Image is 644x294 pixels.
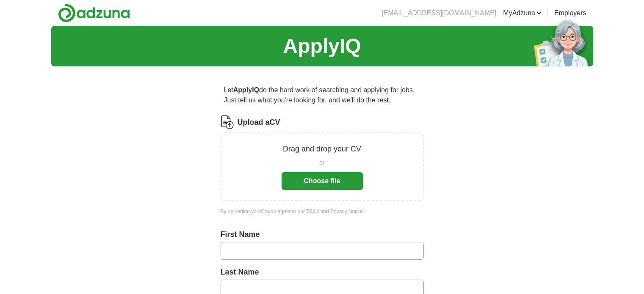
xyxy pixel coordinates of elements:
[221,82,424,109] p: Let do the hard work of searching and applying for jobs. Just tell us what you're looking for, an...
[58,3,130,22] img: Adzuna logo
[221,229,424,240] label: First Name
[503,8,542,18] a: MyAdzuna
[221,208,424,215] div: By uploading your CV you agree to our and .
[319,158,324,167] span: or
[283,143,361,155] p: Drag and drop your CV
[221,115,234,129] img: CV Icon
[282,172,363,190] button: Choose file
[330,209,363,214] a: Privacy Notice
[221,267,424,278] label: Last Name
[283,31,361,61] h1: ApplyIQ
[554,8,586,18] a: Employers
[306,209,319,214] a: T&Cs
[233,86,259,93] strong: ApplyIQ
[238,117,280,128] label: Upload a CV
[381,8,496,18] li: [EMAIL_ADDRESS][DOMAIN_NAME]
